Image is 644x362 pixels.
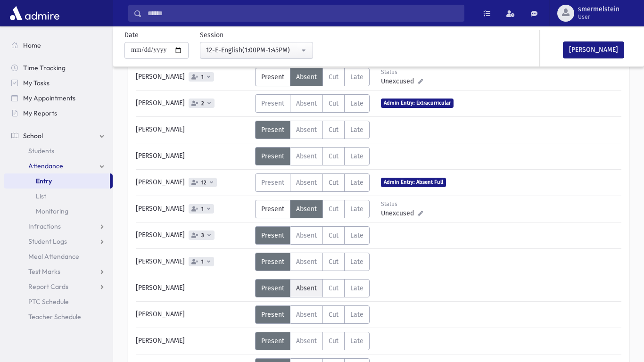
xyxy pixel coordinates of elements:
[255,121,370,139] div: AttTypes
[261,152,284,160] span: Present
[4,173,110,189] a: Entry
[296,73,317,81] span: Absent
[329,205,339,213] span: Cut
[261,99,284,107] span: Present
[255,305,370,324] div: AttTypes
[350,152,363,160] span: Late
[131,279,255,297] div: [PERSON_NAME]
[350,126,363,134] span: Late
[199,180,208,186] span: 12
[255,94,370,113] div: AttTypes
[381,99,454,107] span: Admin Entry: Extracurricular
[200,42,313,59] button: 12-E-English(1:00PM-1:45PM)
[261,337,284,345] span: Present
[28,252,79,261] span: Meal Attendance
[255,173,370,192] div: AttTypes
[261,73,284,81] span: Present
[4,264,113,279] a: Test Marks
[255,332,370,350] div: AttTypes
[350,99,363,107] span: Late
[4,143,113,158] a: Students
[578,6,619,13] span: smermelstein
[4,279,113,294] a: Report Cards
[350,73,363,81] span: Late
[131,305,255,324] div: [PERSON_NAME]
[4,90,113,106] a: My Appointments
[350,311,363,319] span: Late
[329,126,339,134] span: Cut
[261,231,284,239] span: Present
[296,231,317,239] span: Absent
[261,258,284,266] span: Present
[329,179,339,187] span: Cut
[350,179,363,187] span: Late
[131,226,255,245] div: [PERSON_NAME]
[381,76,418,86] span: Unexcused
[28,162,63,170] span: Attendance
[28,222,61,230] span: Infractions
[261,126,284,134] span: Present
[199,100,206,107] span: 2
[131,253,255,271] div: [PERSON_NAME]
[4,128,113,143] a: School
[36,192,46,200] span: List
[23,109,57,117] span: My Reports
[28,147,54,155] span: Students
[329,311,339,319] span: Cut
[261,205,284,213] span: Present
[4,219,113,234] a: Infractions
[296,99,317,107] span: Absent
[296,205,317,213] span: Absent
[199,74,206,80] span: 1
[255,200,370,218] div: AttTypes
[131,94,255,113] div: [PERSON_NAME]
[381,178,446,187] span: Admin Entry: Absent Full
[350,205,363,213] span: Late
[23,41,41,49] span: Home
[350,258,363,266] span: Late
[4,60,113,75] a: Time Tracking
[296,284,317,292] span: Absent
[329,152,339,160] span: Cut
[296,337,317,345] span: Absent
[255,68,370,86] div: AttTypes
[199,259,206,265] span: 1
[329,73,339,81] span: Cut
[36,207,68,215] span: Monitoring
[131,68,255,86] div: [PERSON_NAME]
[23,132,43,140] span: School
[381,200,423,208] div: Status
[296,152,317,160] span: Absent
[131,173,255,192] div: [PERSON_NAME]
[350,284,363,292] span: Late
[206,45,299,55] div: 12-E-English(1:00PM-1:45PM)
[28,267,60,276] span: Test Marks
[381,208,418,218] span: Unexcused
[296,179,317,187] span: Absent
[4,249,113,264] a: Meal Attendance
[296,311,317,319] span: Absent
[4,204,113,219] a: Monitoring
[261,179,284,187] span: Present
[563,41,624,58] button: [PERSON_NAME]
[4,294,113,309] a: PTC Schedule
[8,4,62,23] img: AdmirePro
[255,226,370,245] div: AttTypes
[131,332,255,350] div: [PERSON_NAME]
[4,75,113,90] a: My Tasks
[329,99,339,107] span: Cut
[200,30,223,40] label: Session
[23,64,66,72] span: Time Tracking
[199,232,206,239] span: 3
[255,147,370,165] div: AttTypes
[4,106,113,121] a: My Reports
[28,297,69,306] span: PTC Schedule
[131,121,255,139] div: [PERSON_NAME]
[329,231,339,239] span: Cut
[261,284,284,292] span: Present
[255,253,370,271] div: AttTypes
[23,79,50,87] span: My Tasks
[329,258,339,266] span: Cut
[131,147,255,165] div: [PERSON_NAME]
[381,68,423,76] div: Status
